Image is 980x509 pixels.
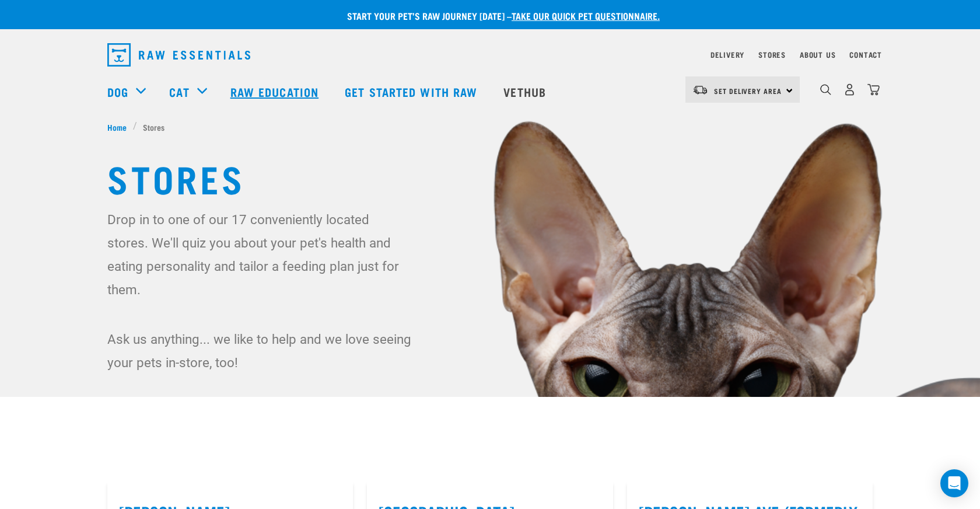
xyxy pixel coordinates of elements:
[169,83,189,100] a: Cat
[940,469,968,497] div: Open Intercom Messenger
[867,83,880,96] img: home-icon@2x.png
[492,68,561,115] a: Vethub
[107,121,127,133] span: Home
[333,68,492,115] a: Get started with Raw
[107,43,250,67] img: Raw Essentials Logo
[714,89,782,93] span: Set Delivery Area
[843,83,856,96] img: user.png
[820,84,831,95] img: home-icon-1@2x.png
[219,68,333,115] a: Raw Education
[849,53,882,57] a: Contact
[107,83,128,100] a: Dog
[107,208,414,301] p: Drop in to one of our 17 conveniently located stores. We'll quiz you about your pet's health and ...
[107,327,414,374] p: Ask us anything... we like to help and we love seeing your pets in-store, too!
[800,53,835,57] a: About Us
[710,53,744,57] a: Delivery
[107,121,873,133] nav: breadcrumbs
[692,85,708,95] img: van-moving.png
[107,156,873,198] h1: Stores
[107,121,133,133] a: Home
[98,39,882,71] nav: dropdown navigation
[512,13,660,18] a: take our quick pet questionnaire.
[758,53,786,57] a: Stores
